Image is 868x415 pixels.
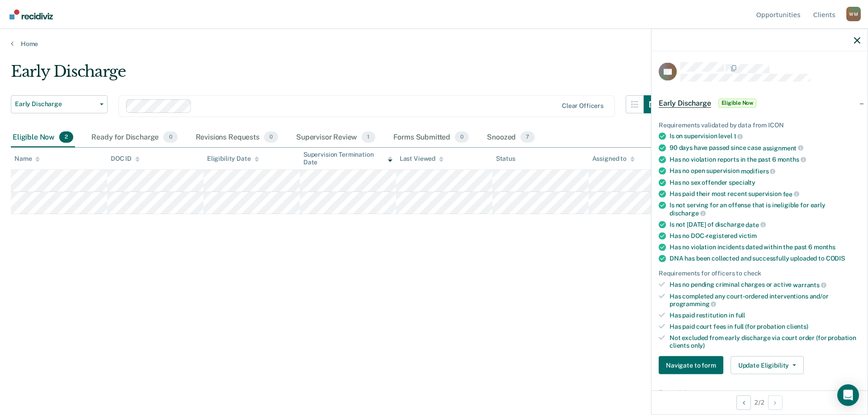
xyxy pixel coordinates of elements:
span: CODIS [826,255,845,262]
div: Early DischargeEligible Now [651,89,868,117]
span: full [736,312,745,319]
div: Supervision Termination Date [303,151,392,166]
div: 2 / 2 [651,390,868,414]
div: Status [496,155,515,163]
div: Has completed any court-ordered interventions and/or [670,292,860,308]
div: Is on supervision level [670,132,860,140]
div: Not excluded from early discharge via court order (for probation clients [670,334,860,349]
span: only) [691,341,705,349]
span: assignment [763,144,803,151]
span: 7 [520,131,534,143]
span: months [778,156,806,163]
div: Assigned to [592,155,635,163]
span: discharge [670,209,706,216]
dt: Supervision [659,389,860,396]
span: specialty [729,178,755,186]
span: warrants [793,281,826,288]
div: Open Intercom Messenger [837,384,859,406]
div: Has no violation incidents dated within the past 6 [670,243,860,251]
span: 2 [59,131,73,143]
div: Eligible Now [11,128,75,148]
span: fee [783,190,799,197]
div: Supervisor Review [294,128,377,148]
span: Early Discharge [15,100,96,108]
span: Early Discharge [659,98,711,107]
span: 1 [362,131,375,143]
span: victim [739,232,757,239]
button: Navigate to form [659,356,723,374]
div: Early Discharge [11,62,662,88]
div: Requirements validated by data from ICON [659,121,860,129]
div: DNA has been collected and successfully uploaded to [670,255,860,262]
button: Update Eligibility [731,356,804,374]
div: Has no sex offender [670,178,860,186]
div: Snoozed [485,128,536,148]
div: Is not serving for an offense that is ineligible for early [670,201,860,217]
div: Forms Submitted [392,128,471,148]
span: Eligible Now [718,98,757,107]
div: Has paid court fees in full (for probation [670,322,860,330]
button: Profile dropdown button [846,7,861,21]
div: Has no open supervision [670,167,860,175]
span: programming [670,300,716,308]
button: Next Opportunity [768,395,783,410]
a: Navigate to form link [659,356,727,374]
div: Has no pending criminal charges or active [670,281,860,289]
span: 0 [264,131,278,143]
div: Has paid their most recent supervision [670,190,860,198]
a: Home [11,40,857,48]
div: Has paid restitution in [670,312,860,319]
div: 90 days have passed since case [670,144,860,152]
span: 0 [455,131,469,143]
span: 0 [163,131,177,143]
div: Ready for Discharge [90,128,179,148]
span: modifiers [741,167,776,174]
div: Last Viewed [400,155,443,163]
div: Has no DOC-registered [670,232,860,240]
div: DOC ID [111,155,140,163]
span: date [745,221,765,228]
div: Revisions Requests [194,128,280,148]
button: Previous Opportunity [736,395,751,410]
div: Clear officers [562,102,604,110]
span: months [814,243,835,251]
div: Is not [DATE] of discharge [670,220,860,228]
div: Has no violation reports in the past 6 [670,155,860,163]
div: W M [846,7,861,21]
span: 1 [734,133,743,140]
img: Recidiviz [9,9,53,19]
span: clients) [787,322,808,330]
div: Name [14,155,40,163]
div: Eligibility Date [207,155,259,163]
div: Requirements for officers to check [659,270,860,277]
